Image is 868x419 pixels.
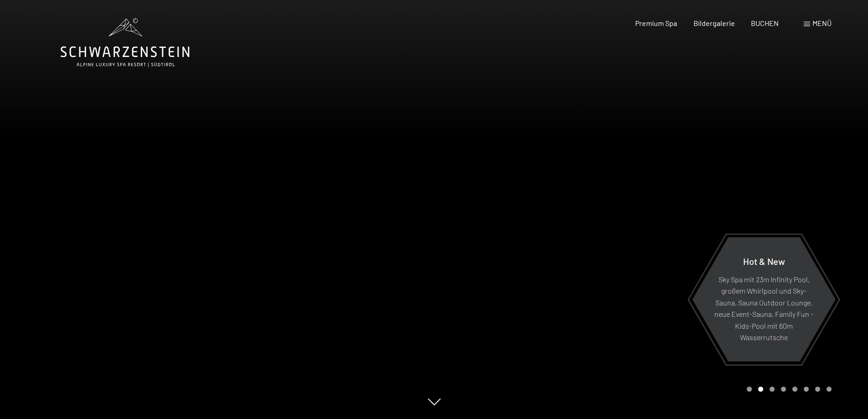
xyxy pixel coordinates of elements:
[812,19,832,27] span: Menü
[635,19,677,27] a: Premium Spa
[792,387,797,392] div: Carousel Page 5
[743,255,785,266] span: Hot & New
[751,19,779,27] a: BUCHEN
[747,387,752,392] div: Carousel Page 1
[693,19,735,27] a: Bildergalerie
[781,387,786,392] div: Carousel Page 4
[714,273,813,343] p: Sky Spa mit 23m Infinity Pool, großem Whirlpool und Sky-Sauna, Sauna Outdoor Lounge, neue Event-S...
[804,387,809,392] div: Carousel Page 6
[692,237,836,362] a: Hot & New Sky Spa mit 23m Infinity Pool, großem Whirlpool und Sky-Sauna, Sauna Outdoor Lounge, ne...
[815,387,820,392] div: Carousel Page 7
[770,387,775,392] div: Carousel Page 3
[744,387,832,392] div: Carousel Pagination
[758,387,763,392] div: Carousel Page 2 (Current Slide)
[827,387,832,392] div: Carousel Page 8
